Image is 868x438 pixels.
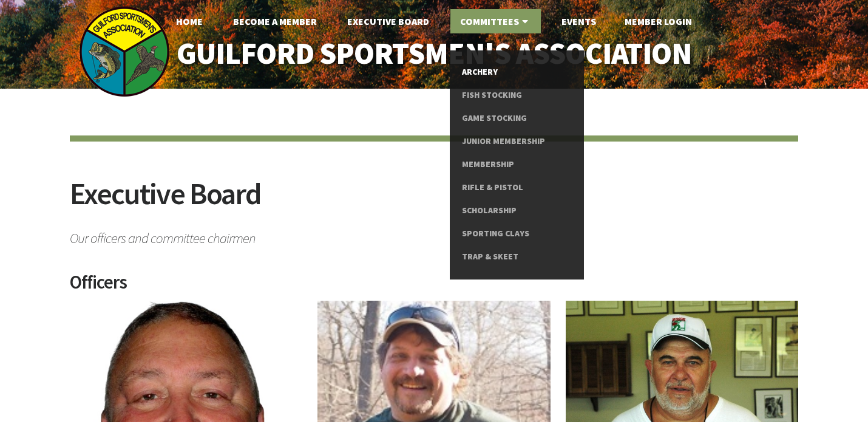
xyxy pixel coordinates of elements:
[462,245,571,269] a: Trap & Skeet
[462,153,571,176] a: Membership
[79,6,170,97] img: logo_sm.png
[70,179,798,224] h2: Executive Board
[166,9,212,33] a: Home
[462,61,571,84] a: Archery
[337,9,439,33] a: Executive Board
[552,9,606,33] a: Events
[462,130,571,153] a: Junior Membership
[70,224,798,245] span: Our officers and committee chairmen
[462,199,571,222] a: Scholarship
[151,28,717,80] a: Guilford Sportsmen's Association
[70,273,798,301] h2: Officers
[462,107,571,130] a: Game Stocking
[615,9,702,33] a: Member Login
[462,84,571,107] a: Fish Stocking
[450,9,541,33] a: Committees
[223,9,327,33] a: Become A Member
[462,222,571,245] a: Sporting Clays
[462,176,571,199] a: Rifle & Pistol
